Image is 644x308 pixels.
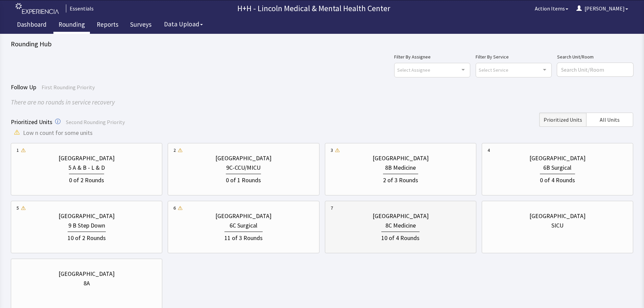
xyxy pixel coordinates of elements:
span: Prioritized Units [544,116,582,124]
div: Essentials [66,4,94,13]
div: [GEOGRAPHIC_DATA] [215,153,271,163]
div: 3 [331,147,333,153]
span: Prioritized Units [11,118,52,126]
label: Search Unit/Room [557,53,633,61]
button: Prioritized Units [539,113,586,127]
div: 4 [487,147,490,153]
div: 0 of 4 Rounds [540,174,575,185]
div: Follow Up [11,82,633,92]
div: 10 of 4 Rounds [381,232,420,243]
div: SICU [551,221,564,230]
div: 6 [173,205,176,211]
a: Rounding [53,17,90,34]
div: 6C Surgical [230,221,257,230]
div: [GEOGRAPHIC_DATA] [58,269,115,279]
div: [GEOGRAPHIC_DATA] [58,153,115,163]
div: 9C-CCU/MICU [226,163,261,172]
p: H+H - Lincoln Medical & Mental Health Center [96,3,531,14]
div: 9 B Step Down [68,221,105,230]
span: All Units [600,116,620,124]
span: First Rounding Priority [42,84,95,91]
div: There are no rounds in service recovery [11,97,633,107]
button: All Units [586,113,633,127]
span: Select Assignee [397,66,430,74]
label: Filter By Assignee [394,53,470,61]
button: Action Items [531,2,572,15]
div: 6B Surgical [543,163,571,172]
div: 2 of 3 Rounds [383,174,418,185]
div: [GEOGRAPHIC_DATA] [373,153,429,163]
div: 0 of 2 Rounds [69,174,104,185]
div: 2 [173,147,176,153]
div: 8A [84,279,90,288]
input: Search Unit/Room [557,63,633,76]
span: Low n count for some units [23,128,93,138]
div: 1 [17,147,19,153]
div: 5 [17,205,19,211]
button: Data Upload [160,18,207,30]
div: 8B Medicine [385,163,416,172]
div: [GEOGRAPHIC_DATA] [373,211,429,221]
div: [GEOGRAPHIC_DATA] [215,211,271,221]
a: Reports [92,17,123,34]
div: Rounding Hub [11,39,633,49]
label: Filter By Service [476,53,552,61]
a: Dashboard [12,17,52,34]
div: 7 [331,205,333,211]
div: 8C Medicine [385,221,416,230]
div: 11 of 3 Rounds [224,232,263,243]
div: [GEOGRAPHIC_DATA] [529,153,586,163]
button: [PERSON_NAME] [572,2,632,15]
div: [GEOGRAPHIC_DATA] [529,211,586,221]
a: Surveys [125,17,157,34]
div: [GEOGRAPHIC_DATA] [58,211,115,221]
span: Second Rounding Priority [66,119,125,125]
div: 0 of 1 Rounds [226,174,261,185]
img: experiencia_logo.png [16,3,59,14]
div: 5 A & B - L & D [68,163,105,172]
span: Select Service [479,66,508,74]
div: 10 of 2 Rounds [68,232,106,243]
